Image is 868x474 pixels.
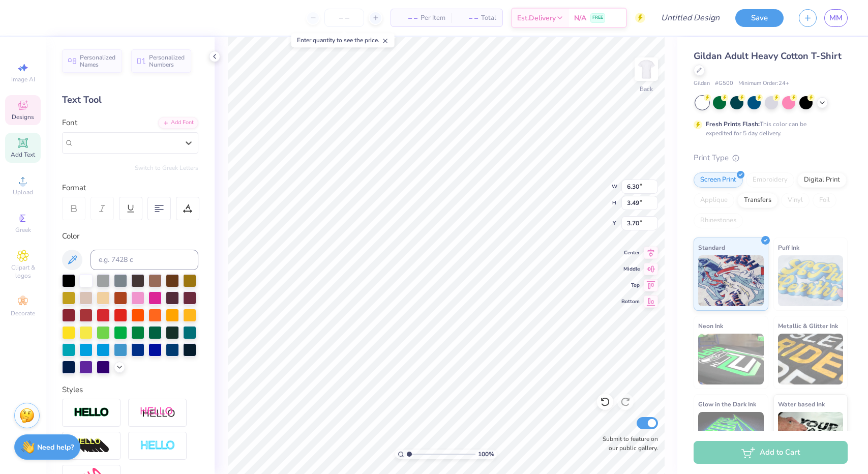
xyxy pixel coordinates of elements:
[698,412,764,463] img: Glow in the Dark Ink
[636,59,656,79] img: Back
[91,250,198,270] input: e.g. 7428 c
[715,79,733,88] span: # G500
[135,164,198,172] button: Switch to Greek Letters
[813,193,836,208] div: Foil
[62,117,77,129] label: Font
[11,75,35,83] span: Image AI
[829,12,843,24] span: MM
[706,120,760,128] strong: Fresh Prints Flash:
[797,172,847,188] div: Digital Print
[80,54,116,68] span: Personalized Names
[574,13,586,23] span: N/A
[597,434,658,453] label: Submit to feature on our public gallery.
[140,440,175,452] img: Negative Space
[824,9,848,27] a: MM
[478,450,494,459] span: 100 %
[15,226,31,234] span: Greek
[37,442,74,452] strong: Need help?
[653,8,728,28] input: Untitled Design
[746,172,794,188] div: Embroidery
[778,412,844,463] img: Water based Ink
[158,117,198,129] div: Add Font
[621,282,640,289] span: Top
[397,13,417,23] span: – –
[62,384,198,396] div: Styles
[698,320,723,331] span: Neon Ink
[481,13,496,23] span: Total
[517,13,556,23] span: Est. Delivery
[698,399,756,409] span: Glow in the Dark Ink
[698,255,764,306] img: Standard
[694,193,734,208] div: Applique
[694,213,743,228] div: Rhinestones
[694,79,710,88] span: Gildan
[778,399,825,409] span: Water based Ink
[694,50,842,62] span: Gildan Adult Heavy Cotton T-Shirt
[778,334,844,384] img: Metallic & Glitter Ink
[62,93,198,107] div: Text Tool
[737,193,778,208] div: Transfers
[11,151,35,159] span: Add Text
[62,230,198,242] div: Color
[778,242,799,253] span: Puff Ink
[621,265,640,273] span: Middle
[694,172,743,188] div: Screen Print
[781,193,810,208] div: Vinyl
[698,334,764,384] img: Neon Ink
[12,113,34,121] span: Designs
[778,255,844,306] img: Puff Ink
[421,13,445,23] span: Per Item
[74,438,109,454] img: 3d Illusion
[291,33,395,47] div: Enter quantity to see the price.
[458,13,478,23] span: – –
[694,152,848,164] div: Print Type
[324,9,364,27] input: – –
[621,298,640,305] span: Bottom
[592,14,603,21] span: FREE
[621,249,640,256] span: Center
[738,79,789,88] span: Minimum Order: 24 +
[13,188,33,196] span: Upload
[5,263,41,280] span: Clipart & logos
[735,9,784,27] button: Save
[140,406,175,419] img: Shadow
[698,242,725,253] span: Standard
[74,407,109,419] img: Stroke
[778,320,838,331] span: Metallic & Glitter Ink
[62,182,199,194] div: Format
[11,309,35,317] span: Decorate
[640,84,653,94] div: Back
[706,120,831,138] div: This color can be expedited for 5 day delivery.
[149,54,185,68] span: Personalized Numbers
